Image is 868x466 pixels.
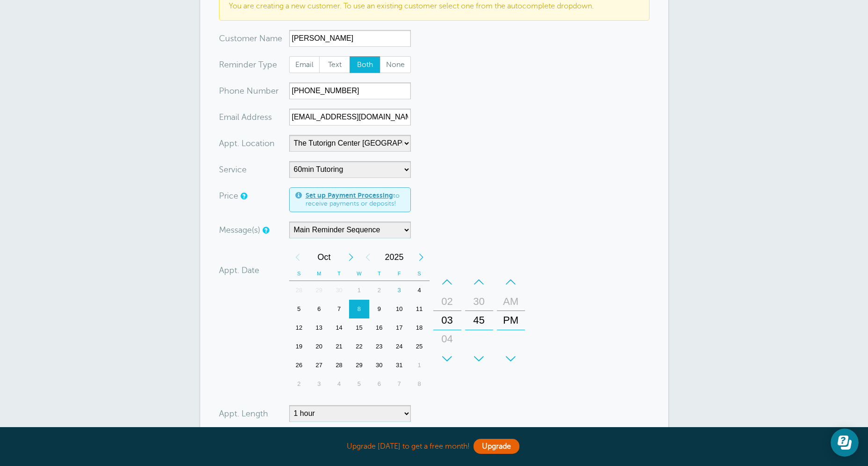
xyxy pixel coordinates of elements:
[219,30,289,47] div: ame
[343,248,359,266] div: Next Month
[376,248,413,266] span: 2025
[369,281,389,300] div: 2
[369,318,389,337] div: Thursday, October 16
[349,375,369,393] div: 5
[289,266,309,281] th: S
[349,375,369,393] div: Wednesday, November 5
[329,356,349,375] div: Tuesday, October 28
[349,318,369,337] div: Wednesday, October 15
[500,311,522,330] div: PM
[290,57,320,73] span: Email
[309,318,329,337] div: 13
[219,113,235,121] span: Ema
[436,348,459,367] div: 05
[389,337,409,356] div: Friday, October 24
[234,87,258,95] span: ne Nu
[349,356,369,375] div: 29
[309,356,329,375] div: Monday, October 27
[389,356,409,375] div: 31
[409,281,430,300] div: 4
[369,281,389,300] div: Thursday, October 2
[289,56,320,73] label: Email
[289,356,309,375] div: Sunday, October 26
[349,300,369,318] div: Wednesday, October 8
[369,356,389,375] div: 30
[474,439,519,454] a: Upgrade
[289,318,309,337] div: 12
[468,292,490,311] div: 30
[409,356,430,375] div: 1
[200,436,668,457] div: Upgrade [DATE] to get a free month!
[289,248,306,266] div: Previous Month
[409,318,430,337] div: 18
[289,281,309,300] div: 28
[369,300,389,318] div: Thursday, October 9
[831,429,859,457] iframe: Resource center
[409,375,430,393] div: Saturday, November 8
[409,300,430,318] div: 11
[389,337,409,356] div: 24
[389,266,409,281] th: F
[349,337,369,356] div: 22
[219,139,275,148] label: Appt. Location
[329,300,349,318] div: 7
[380,56,411,73] label: None
[369,337,389,356] div: Thursday, October 23
[349,281,369,300] div: Wednesday, October 1
[289,375,309,393] div: Sunday, November 2
[349,356,369,375] div: Wednesday, October 29
[219,60,277,69] label: Reminder Type
[409,375,430,393] div: 8
[319,56,350,73] label: Text
[289,318,309,337] div: Sunday, October 12
[349,337,369,356] div: Wednesday, October 22
[389,375,409,393] div: 7
[219,165,247,174] label: Service
[235,113,257,121] span: il Add
[369,337,389,356] div: 23
[309,337,329,356] div: Monday, October 20
[306,248,343,266] span: October
[329,318,349,337] div: 14
[409,300,430,318] div: Saturday, October 11
[369,266,389,281] th: T
[350,57,380,73] span: Both
[389,281,409,300] div: Today, Friday, October 3
[500,292,522,311] div: AM
[219,266,259,274] label: Appt. Date
[309,318,329,337] div: Monday, October 13
[409,356,430,375] div: Saturday, November 1
[289,281,309,300] div: Sunday, September 28
[389,356,409,375] div: Friday, October 31
[263,227,268,233] a: Simple templates and custom messages will use the reminder schedule set under Settings > Reminder...
[309,281,329,300] div: 29
[389,300,409,318] div: 10
[389,375,409,393] div: Friday, November 7
[436,330,459,348] div: 04
[433,273,461,368] div: Hours
[329,281,349,300] div: Tuesday, September 30
[369,300,389,318] div: 9
[350,56,380,73] label: Both
[409,337,430,356] div: 25
[409,266,430,281] th: S
[369,356,389,375] div: Thursday, October 30
[413,248,430,266] div: Next Year
[329,375,349,393] div: Tuesday, November 4
[219,109,289,126] div: ress
[289,375,309,393] div: 2
[329,300,349,318] div: Tuesday, October 7
[219,409,268,418] label: Appt. Length
[389,318,409,337] div: 17
[409,281,430,300] div: Saturday, October 4
[329,266,349,281] th: T
[369,318,389,337] div: 16
[219,82,289,99] div: mber
[309,356,329,375] div: 27
[380,57,410,73] span: None
[289,356,309,375] div: 26
[465,273,493,368] div: Minutes
[329,337,349,356] div: Tuesday, October 21
[409,318,430,337] div: Saturday, October 18
[306,192,405,208] span: to receive payments or deposits!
